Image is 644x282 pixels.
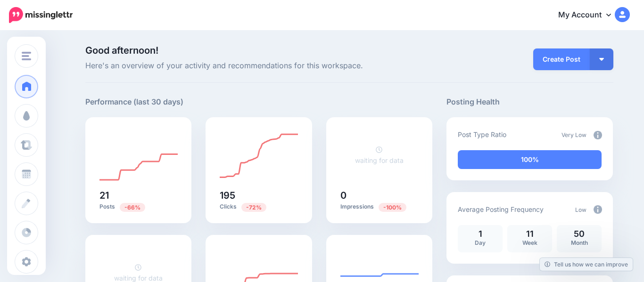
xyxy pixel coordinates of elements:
[571,239,588,246] span: Month
[599,58,604,61] img: arrow-down-white.png
[575,206,586,213] span: Low
[594,131,602,139] img: info-circle-grey.png
[9,7,73,23] img: Missinglettr
[475,239,486,246] span: Day
[340,191,419,200] h5: 0
[458,204,544,215] p: Average Posting Frequency
[99,202,178,211] p: Posts
[540,258,633,271] a: Tell us how we can improve
[85,45,158,56] span: Good afternoon!
[549,4,630,27] a: My Account
[85,96,183,108] h5: Performance (last 30 days)
[561,230,597,238] p: 50
[561,131,586,138] span: Very Low
[533,48,590,70] a: Create Post
[220,202,298,211] p: Clicks
[458,150,602,169] div: 100% of your posts in the last 30 days have been from Drip Campaigns
[85,60,433,72] span: Here's an overview of your activity and recommendations for this workspace.
[522,239,537,246] span: Week
[99,191,178,200] h5: 21
[340,202,419,211] p: Impressions
[355,145,404,164] a: waiting for data
[462,230,498,238] p: 1
[458,129,506,140] p: Post Type Ratio
[120,203,145,212] span: Previous period: 62
[446,96,613,108] h5: Posting Health
[241,203,266,212] span: Previous period: 699
[220,191,298,200] h5: 195
[114,263,163,282] a: waiting for data
[594,205,602,214] img: info-circle-grey.png
[379,203,406,212] span: Previous period: 36K
[512,230,547,238] p: 11
[22,52,31,60] img: menu.png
